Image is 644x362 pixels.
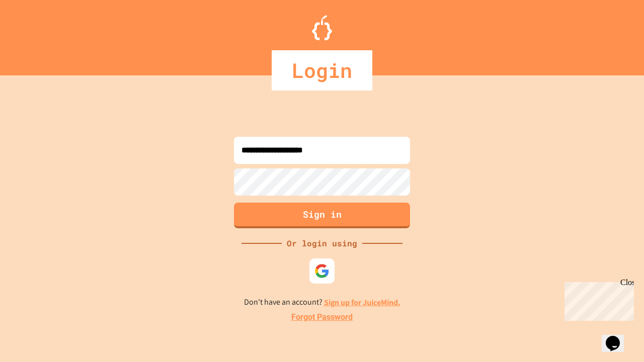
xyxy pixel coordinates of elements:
iframe: chat widget [602,322,634,352]
div: Or login using [282,237,362,249]
a: Sign up for JuiceMind. [324,297,400,308]
iframe: chat widget [560,278,634,321]
img: Logo.svg [312,15,332,40]
a: Forgot Password [291,311,353,323]
button: Sign in [234,203,410,228]
div: Login [272,50,372,90]
div: Chat with us now!Close [4,4,69,64]
img: google-icon.svg [314,263,330,279]
p: Don't have an account? [244,296,400,309]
